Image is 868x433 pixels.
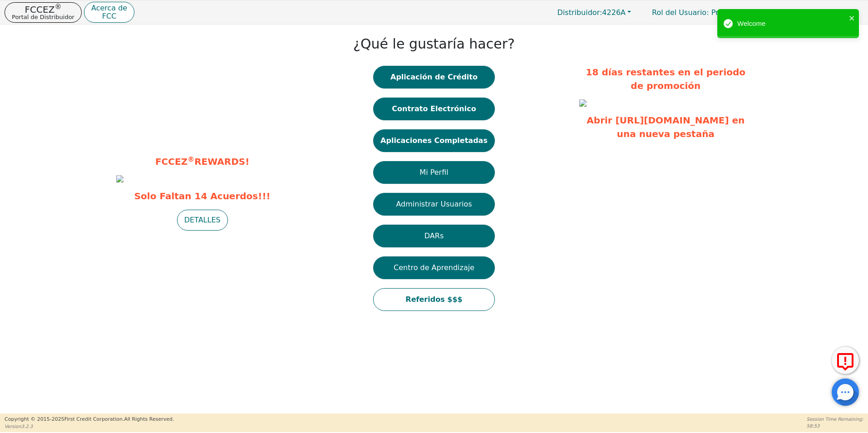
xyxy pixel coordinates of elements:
sup: ® [187,155,194,163]
sup: ® [54,3,61,11]
p: FCCEZ REWARDS! [116,155,289,168]
h1: ¿Qué le gustaría hacer? [353,36,515,52]
a: Rol del Usuario: Primario [643,4,750,21]
p: Portal de Distribuidor [12,14,74,20]
div: Welcome [737,19,846,29]
button: close [849,13,855,23]
span: 4226A [557,8,626,17]
button: FCCEZ®Portal de Distribuidor [5,2,82,23]
a: Abrir [URL][DOMAIN_NAME] en una nueva pestaña [587,115,745,139]
button: Administrar Usuarios [373,193,495,216]
p: Primario [643,4,750,21]
button: Mi Perfil [373,161,495,184]
button: 4226A:[PERSON_NAME] [753,5,863,20]
p: FCCEZ [12,5,74,14]
p: 18 días restantes en el periodo de promoción [579,65,752,93]
p: FCC [91,13,127,20]
button: DETALLES [177,210,228,231]
button: Contrato Electrónico [373,98,495,120]
span: Solo Faltan 14 Acuerdos!!! [116,189,289,203]
button: Acerca deFCC [84,2,134,23]
img: 4a09f33c-ff00-469a-8a7e-20e4e1b898b7 [116,175,123,182]
p: Version 3.2.3 [5,423,174,430]
p: Copyright © 2015- 2025 First Credit Corporation. [5,416,174,423]
button: Distribuidor:4226A [548,5,641,20]
p: Acerca de [91,5,127,12]
button: Referidos $$$ [373,288,495,311]
img: 6fe38812-903b-4a9e-869b-ebf62b5dc965 [579,99,587,107]
p: 58:53 [807,423,863,429]
button: DARs [373,225,495,247]
button: Reportar Error a FCC [832,347,859,374]
p: Session Time Remaining: [807,416,863,423]
button: Aplicaciones Completadas [373,129,495,152]
span: All Rights Reserved. [124,416,174,422]
span: Distribuidor: [557,8,602,17]
button: Centro de Aprendizaje [373,256,495,279]
button: Aplicación de Crédito [373,66,495,89]
span: Rol del Usuario : [652,8,709,17]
